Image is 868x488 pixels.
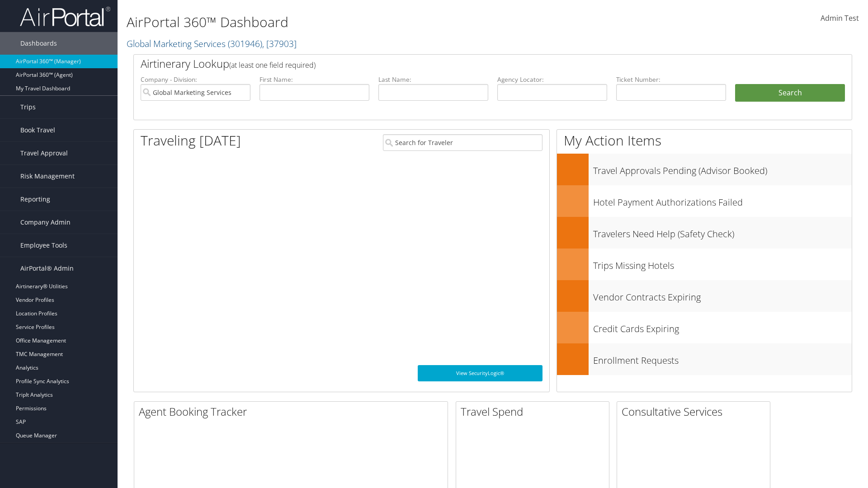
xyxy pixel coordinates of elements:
[20,165,75,188] span: Risk Management
[378,75,488,84] label: Last Name:
[20,188,50,211] span: Reporting
[20,234,67,257] span: Employee Tools
[622,404,770,419] h2: Consultative Services
[20,96,36,118] span: Trips
[20,119,55,141] span: Book Travel
[593,160,852,177] h3: Travel Approvals Pending (Advisor Booked)
[229,60,316,70] span: (at least one field required)
[20,32,57,55] span: Dashboards
[418,365,542,381] a: View SecurityLogic®
[821,13,859,23] span: Admin Test
[127,38,297,50] a: Global Marketing Services
[557,131,852,150] h1: My Action Items
[557,185,852,217] a: Hotel Payment Authorizations Failed
[557,343,852,375] a: Enrollment Requests
[383,134,542,151] input: Search for Traveler
[141,131,241,150] h1: Traveling [DATE]
[593,318,852,335] h3: Credit Cards Expiring
[557,249,852,280] a: Trips Missing Hotels
[141,75,250,84] label: Company - Division:
[461,404,609,419] h2: Travel Spend
[20,211,71,234] span: Company Admin
[141,56,785,71] h2: Airtinerary Lookup
[259,75,369,84] label: First Name:
[593,192,852,209] h3: Hotel Payment Authorizations Failed
[228,38,262,50] span: ( 301946 )
[593,286,852,304] h3: Vendor Contracts Expiring
[20,257,74,280] span: AirPortal® Admin
[735,84,845,102] button: Search
[557,312,852,343] a: Credit Cards Expiring
[557,217,852,249] a: Travelers Need Help (Safety Check)
[557,154,852,185] a: Travel Approvals Pending (Advisor Booked)
[20,142,68,164] span: Travel Approval
[20,6,110,27] img: airportal-logo.png
[593,255,852,272] h3: Trips Missing Hotels
[497,75,607,84] label: Agency Locator:
[616,75,726,84] label: Ticket Number:
[593,350,852,367] h3: Enrollment Requests
[139,404,448,419] h2: Agent Booking Tracker
[127,13,615,32] h1: AirPortal 360™ Dashboard
[557,280,852,312] a: Vendor Contracts Expiring
[593,223,852,240] h3: Travelers Need Help (Safety Check)
[821,5,859,33] a: Admin Test
[262,38,297,50] span: , [ 37903 ]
